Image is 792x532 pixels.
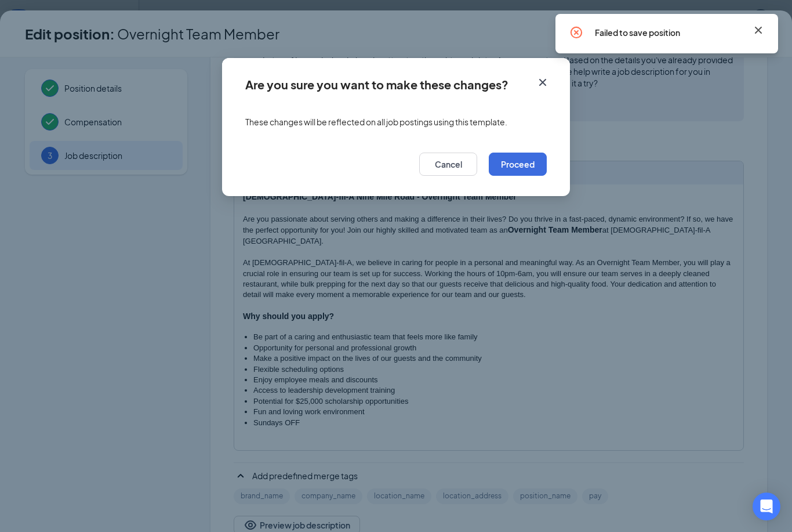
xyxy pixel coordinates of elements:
button: Cancel [419,153,477,176]
span: These changes will be reflected on all job postings using this template. [245,116,507,128]
button: Proceed [489,153,547,176]
span: Failed to save position [595,27,680,38]
button: Close [527,58,570,95]
svg: Cross [536,75,550,89]
svg: Cross [751,23,765,37]
div: Are you sure you want to make these changes? [245,78,508,91]
div: Open Intercom Messenger [753,493,780,520]
svg: CircleCross [569,26,583,39]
